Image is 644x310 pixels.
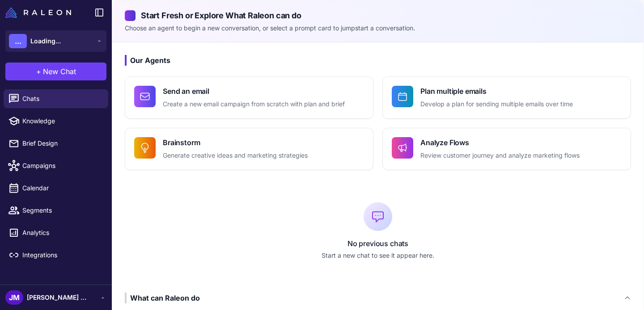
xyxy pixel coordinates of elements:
[125,23,631,33] p: Choose an agent to begin a new conversation, or select a prompt card to jumpstart a conversation.
[22,205,101,215] span: Segments
[27,293,89,302] span: [PERSON_NAME] Claufer [PERSON_NAME]
[22,94,101,104] span: Chats
[4,156,108,175] a: Campaigns
[4,223,108,242] a: Analytics
[4,112,108,130] a: Knowledge
[125,251,631,260] p: Start a new chat to see it appear here.
[5,7,75,18] a: Raleon Logo
[4,201,108,220] a: Segments
[5,290,23,305] div: JM
[382,76,631,119] button: Plan multiple emailsDevelop a plan for sending multiple emails over time
[125,293,200,303] div: What can Raleon do
[125,76,373,119] button: Send an emailCreate a new email campaign from scratch with plan and brief
[43,66,76,77] span: New Chat
[22,116,101,126] span: Knowledge
[125,128,373,170] button: BrainstormGenerate creative ideas and marketing strategies
[163,151,308,161] p: Generate creative ideas and marketing strategies
[30,36,61,46] span: Loading...
[4,246,108,264] a: Integrations
[4,179,108,197] a: Calendar
[420,99,573,109] p: Develop a plan for sending multiple emails over time
[5,30,106,52] button: ...Loading...
[125,55,631,66] h3: Our Agents
[382,128,631,170] button: Analyze FlowsReview customer journey and analyze marketing flows
[22,228,101,238] span: Analytics
[420,86,573,96] h4: Plan multiple emails
[163,99,345,109] p: Create a new email campaign from scratch with plan and brief
[4,134,108,153] a: Brief Design
[36,66,41,77] span: +
[9,34,27,48] div: ...
[22,161,101,171] span: Campaigns
[420,137,580,148] h4: Analyze Flows
[163,86,345,96] h4: Send an email
[4,89,108,108] a: Chats
[125,238,631,249] p: No previous chats
[125,9,631,21] h2: Start Fresh or Explore What Raleon can do
[420,151,580,161] p: Review customer journey and analyze marketing flows
[22,250,101,260] span: Integrations
[22,183,101,193] span: Calendar
[5,63,106,80] button: +New Chat
[22,138,101,148] span: Brief Design
[5,7,71,18] img: Raleon Logo
[163,137,308,148] h4: Brainstorm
